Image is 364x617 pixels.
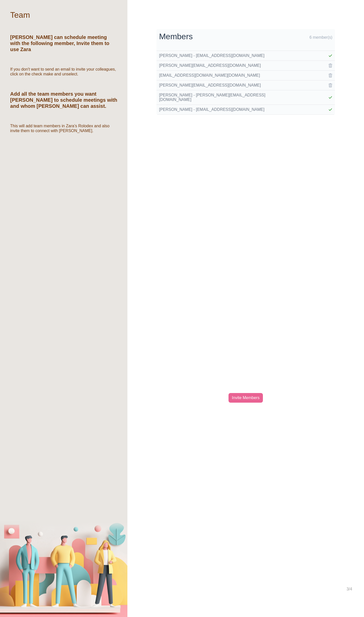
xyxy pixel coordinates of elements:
[10,10,30,20] h2: Team
[10,67,117,76] h6: If you don't want to send an email to invite your colleagues, click on the check make and unselect.
[347,586,352,617] div: 3/4
[156,71,281,80] td: [EMAIL_ADDRESS][DOMAIN_NAME][DOMAIN_NAME]
[156,61,281,71] td: [PERSON_NAME][EMAIL_ADDRESS][DOMAIN_NAME]
[156,80,281,90] td: [PERSON_NAME][EMAIL_ADDRESS][DOMAIN_NAME]
[156,90,281,105] td: [PERSON_NAME] - [PERSON_NAME][EMAIL_ADDRESS][DOMAIN_NAME]
[156,105,281,115] td: [PERSON_NAME] - [EMAIL_ADDRESS][DOMAIN_NAME]
[281,29,335,51] td: 6 member(s)
[229,393,263,403] div: Invite Members
[10,91,117,109] h5: Add all the team members you want [PERSON_NAME] to schedule meetings with and whom [PERSON_NAME] ...
[10,34,117,52] h5: [PERSON_NAME] can schedule meeting with the following member, Invite them to use Zara
[159,32,279,41] h2: Members
[156,51,281,61] td: [PERSON_NAME] - [EMAIL_ADDRESS][DOMAIN_NAME]
[10,124,117,133] h6: This will add team members in Zara’s Rolodex and also invite them to connect with [PERSON_NAME].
